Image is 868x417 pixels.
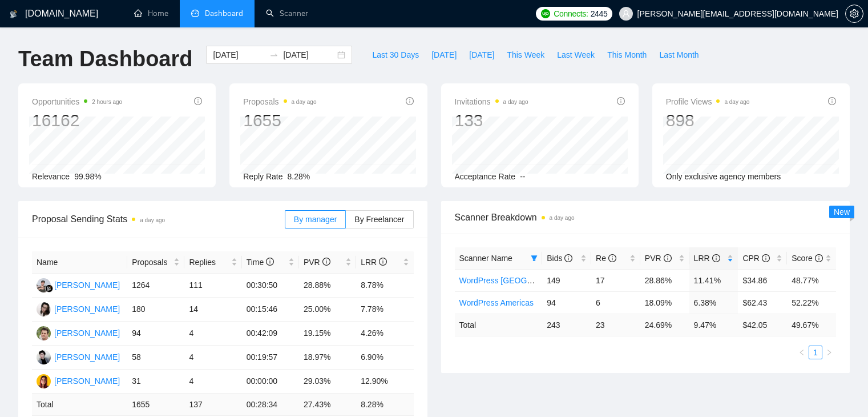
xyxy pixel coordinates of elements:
[10,5,18,23] img: logo
[694,254,720,263] span: LRR
[242,322,299,346] td: 00:42:09
[406,97,414,105] span: info-circle
[269,50,278,59] span: to
[795,346,809,359] li: Previous Page
[834,207,850,216] span: New
[37,350,51,364] img: OK
[132,256,171,268] span: Proposals
[591,314,640,336] td: 23
[242,394,299,416] td: 00:28:34
[242,298,299,322] td: 00:15:46
[127,370,184,394] td: 31
[846,9,863,18] span: setting
[294,215,337,224] span: By manager
[243,110,316,131] div: 1655
[32,251,127,274] th: Name
[645,254,672,263] span: PVR
[184,322,241,346] td: 4
[809,346,822,359] a: 1
[299,394,356,416] td: 27.43 %
[299,322,356,346] td: 19.15%
[379,258,387,266] span: info-circle
[798,349,805,356] span: left
[547,254,572,263] span: Bids
[787,269,836,291] td: 48.77%
[32,95,122,109] span: Opportunities
[37,328,120,337] a: MF[PERSON_NAME]
[542,269,591,291] td: 149
[455,172,516,181] span: Acceptance Rate
[361,258,387,267] span: LRR
[32,394,127,416] td: Total
[520,172,525,181] span: --
[469,49,494,61] span: [DATE]
[366,46,425,64] button: Last 30 Days
[591,7,608,20] span: 2445
[127,251,184,274] th: Proposals
[822,346,836,359] button: right
[455,210,837,224] span: Scanner Breakdown
[795,346,809,359] button: left
[356,298,413,322] td: 7.78%
[54,279,120,291] div: [PERSON_NAME]
[127,274,184,298] td: 1264
[712,254,720,262] span: info-circle
[550,215,575,221] time: a day ago
[356,322,413,346] td: 4.26%
[37,376,120,385] a: AK[PERSON_NAME]
[184,394,241,416] td: 137
[74,172,101,181] span: 99.98%
[127,322,184,346] td: 94
[189,256,228,268] span: Replies
[507,49,544,61] span: This Week
[127,346,184,370] td: 58
[542,314,591,336] td: 243
[322,258,330,266] span: info-circle
[822,346,836,359] li: Next Page
[431,49,457,61] span: [DATE]
[653,46,705,64] button: Last Month
[299,274,356,298] td: 28.88%
[596,254,616,263] span: Re
[666,172,781,181] span: Only exclusive agency members
[724,99,749,105] time: a day ago
[37,326,51,340] img: MF
[531,255,538,262] span: filter
[425,46,463,64] button: [DATE]
[243,172,282,181] span: Reply Rate
[528,250,540,267] span: filter
[792,254,822,263] span: Score
[787,291,836,314] td: 52.22%
[134,9,168,18] a: homeHome
[37,374,51,388] img: AK
[463,46,500,64] button: [DATE]
[247,258,274,267] span: Time
[666,95,750,109] span: Profile Views
[845,5,863,23] button: setting
[762,254,770,262] span: info-circle
[503,99,528,105] time: a day ago
[37,278,51,292] img: RF
[242,274,299,298] td: 00:30:50
[622,10,630,18] span: user
[591,269,640,291] td: 17
[54,375,120,387] div: [PERSON_NAME]
[659,49,699,61] span: Last Month
[37,280,120,289] a: RF[PERSON_NAME]
[45,284,53,292] img: gigradar-bm.png
[32,110,122,131] div: 16162
[269,50,278,59] span: swap-right
[500,46,551,64] button: This Week
[266,258,274,266] span: info-circle
[738,314,787,336] td: $ 42.05
[455,314,543,336] td: Total
[292,99,317,105] time: a day ago
[459,254,512,263] span: Scanner Name
[54,327,120,339] div: [PERSON_NAME]
[127,394,184,416] td: 1655
[666,110,750,131] div: 898
[815,254,823,262] span: info-circle
[243,95,316,109] span: Proposals
[37,352,120,361] a: OK[PERSON_NAME]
